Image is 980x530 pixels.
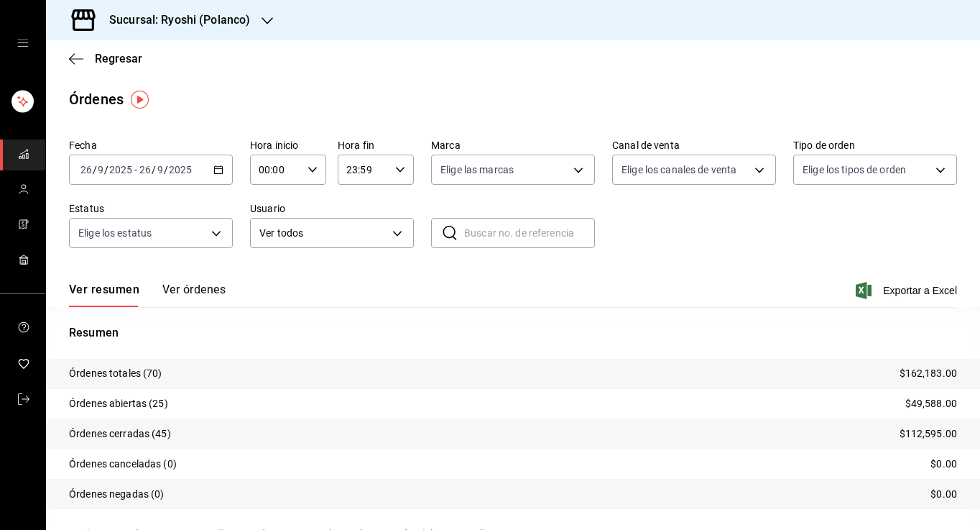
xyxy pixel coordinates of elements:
[440,163,514,177] span: Elige las marcas
[152,164,156,175] span: /
[69,283,226,307] div: navigation tabs
[69,426,171,442] p: Órdenes cerradas (45)
[108,164,133,175] input: ----
[97,164,104,175] input: --
[78,226,152,240] span: Elige los estatus
[69,487,165,502] p: Órdenes negadas (0)
[259,226,387,241] span: Ver todos
[131,91,149,109] img: Tooltip marker
[69,140,233,150] label: Fecha
[464,219,595,247] input: Buscar no. de referencia
[69,396,168,411] p: Órdenes abiertas (25)
[162,283,226,307] button: Ver órdenes
[900,366,957,381] p: $162,183.00
[157,164,164,175] input: --
[900,426,957,442] p: $112,595.00
[250,140,326,150] label: Hora inicio
[803,163,906,177] span: Elige los tipos de orden
[139,164,152,175] input: --
[905,396,957,411] p: $49,588.00
[612,140,776,150] label: Canal de venta
[69,324,957,342] p: Resumen
[793,140,957,150] label: Tipo de orden
[69,283,139,307] button: Ver resumen
[104,164,108,175] span: /
[69,204,233,214] label: Estatus
[164,164,168,175] span: /
[859,282,957,299] button: Exportar a Excel
[95,52,142,65] span: Regresar
[621,163,736,177] span: Elige los canales de venta
[69,52,142,65] button: Regresar
[338,140,414,150] label: Hora fin
[930,457,957,472] p: $0.00
[250,204,414,214] label: Usuario
[69,88,124,110] div: Órdenes
[80,164,93,175] input: --
[98,12,250,29] h3: Sucursal: Ryoshi (Polanco)
[930,487,957,502] p: $0.00
[69,366,162,381] p: Órdenes totales (70)
[168,164,193,175] input: ----
[69,457,177,472] p: Órdenes canceladas (0)
[93,164,97,175] span: /
[17,37,29,49] button: open drawer
[431,140,595,150] label: Marca
[134,164,137,175] span: -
